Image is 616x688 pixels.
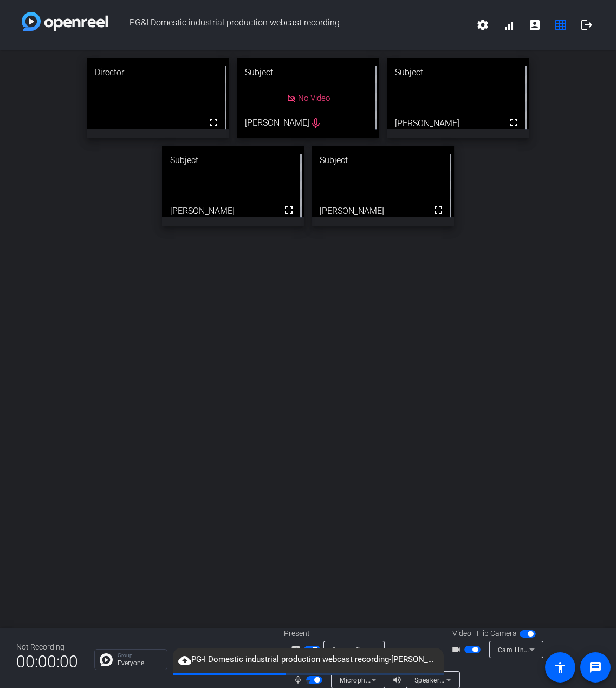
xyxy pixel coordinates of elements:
[589,661,602,674] mat-icon: message
[414,676,510,684] span: Speakers (2- Realtek(R) Audio)
[312,146,454,175] div: Subject
[16,648,78,675] span: 00:00:00
[452,628,471,639] span: Video
[100,653,113,666] img: Chat Icon
[476,18,489,31] mat-icon: settings
[477,628,517,639] span: Flip Camera
[554,18,567,31] mat-icon: grid_on
[507,116,520,129] mat-icon: fullscreen
[304,677,312,687] span: ▼
[173,653,444,666] span: PG-I Domestic industrial production webcast recording-[PERSON_NAME]-2025-10-15-13-30-14-784-2.webm
[162,146,304,175] div: Subject
[387,58,529,87] div: Subject
[207,116,220,129] mat-icon: fullscreen
[178,654,191,667] mat-icon: cloud_upload
[291,643,304,656] mat-icon: screen_share_outline
[16,641,78,653] div: Not Recording
[284,628,392,639] div: Present
[392,673,405,686] mat-icon: volume_up
[87,58,229,87] div: Director
[528,18,541,31] mat-icon: account_box
[580,18,593,31] mat-icon: logout
[282,204,295,217] mat-icon: fullscreen
[498,645,578,654] span: Cam Link 4K (0fd9:0066)
[554,661,567,674] mat-icon: accessibility
[293,673,306,686] mat-icon: mic_none
[237,58,379,87] div: Subject
[340,676,477,684] span: Microphone (Elgato Wave XLR) (0fd9:007d)
[496,12,522,38] button: signal_cellular_alt
[432,204,445,217] mat-icon: fullscreen
[451,643,464,656] mat-icon: videocam_outline
[118,660,161,666] p: Everyone
[298,93,330,103] span: No Video
[108,12,470,38] span: PG&I Domestic industrial production webcast recording
[22,12,108,31] img: white-gradient.svg
[118,653,161,658] p: Group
